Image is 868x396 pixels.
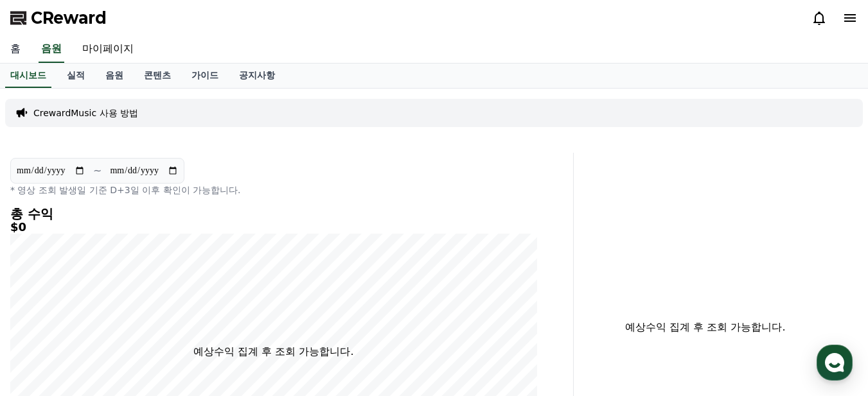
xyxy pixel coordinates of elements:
a: 음원 [39,36,64,63]
a: 콘텐츠 [134,64,181,88]
a: 실적 [57,64,95,88]
a: 설정 [166,289,247,322]
p: ~ [93,163,102,178]
a: 공지사항 [229,64,285,88]
span: CReward [31,8,107,28]
h5: $0 [10,221,537,234]
span: 홈 [40,309,48,319]
p: 예상수익 집계 후 조회 가능합니다. [193,344,353,359]
a: 가이드 [181,64,229,88]
a: 대화 [85,289,166,322]
span: 대화 [118,309,133,320]
a: 대시보드 [5,64,51,88]
a: CReward [10,8,107,28]
a: CrewardMusic 사용 방법 [33,107,138,119]
p: * 영상 조회 발생일 기준 D+3일 이후 확인이 가능합니다. [10,184,537,196]
a: 마이페이지 [72,36,144,63]
p: 예상수익 집계 후 조회 가능합니다. [584,320,827,335]
a: 음원 [95,64,134,88]
h4: 총 수익 [10,207,537,221]
a: 홈 [4,289,85,322]
span: 설정 [199,309,214,319]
